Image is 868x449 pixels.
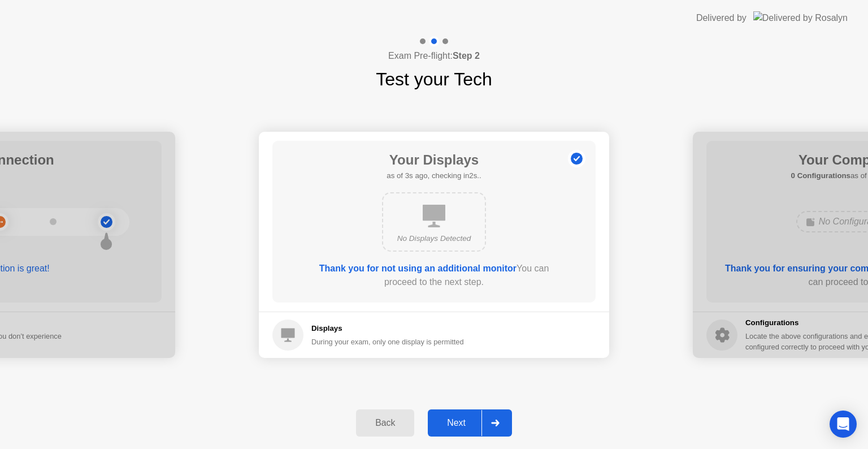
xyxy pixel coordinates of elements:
h1: Your Displays [387,150,481,170]
h5: Displays [311,323,464,334]
h4: Exam Pre-flight: [388,49,480,63]
div: During your exam, only one display is permitted [311,336,464,347]
div: Next [431,418,481,428]
img: Delivered by Rosalyn [753,11,848,24]
button: Back [356,409,414,437]
div: You can proceed to the next step. [305,262,563,289]
div: Delivered by [696,11,747,25]
b: Thank you for not using an additional monitor [319,264,517,273]
div: No Displays Detected [392,233,476,244]
h1: Test your Tech [376,66,492,93]
h5: as of 3s ago, checking in2s.. [387,170,481,182]
button: Next [428,409,512,437]
div: Back [359,418,411,428]
b: Step 2 [453,51,480,61]
div: Open Intercom Messenger [830,411,857,438]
